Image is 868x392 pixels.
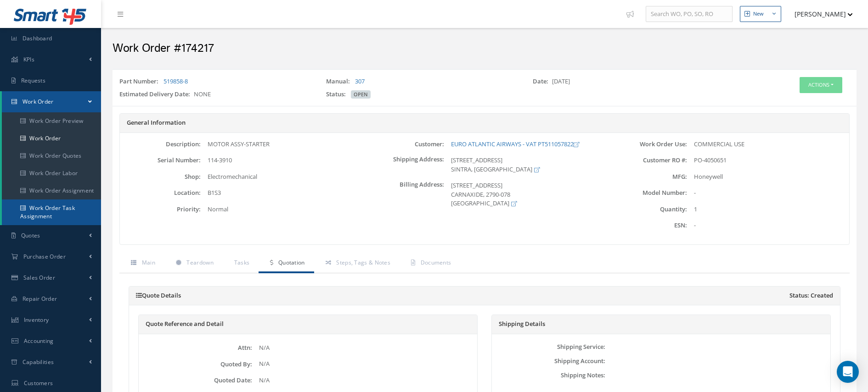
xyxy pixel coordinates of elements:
[252,359,475,369] div: N/A
[146,320,470,328] h5: Quote Reference and Detail
[278,259,305,266] span: Quotation
[201,172,363,182] div: Electromechanical
[21,232,40,239] span: Quotes
[252,343,475,353] div: N/A
[336,259,390,266] span: Steps, Tags & Notes
[451,140,579,148] a: EURO ATLANTIC AIRWAYS - VAT PT511057822
[363,141,444,148] label: Customer:
[223,254,259,273] a: Tasks
[444,156,606,174] div: [STREET_ADDRESS] SINTRA, [GEOGRAPHIC_DATA]
[164,254,223,273] a: Teardown
[687,205,849,214] div: 1
[208,156,232,164] span: 114-3910
[24,337,54,345] span: Accounting
[753,10,764,18] div: New
[494,372,605,379] label: Shipping Notes:
[606,173,687,180] label: MFG:
[400,254,460,273] a: Documents
[136,291,181,299] a: Quote Details
[326,77,354,86] label: Manual:
[127,119,842,127] h5: General Information
[23,98,54,105] span: Work Order
[142,259,155,266] span: Main
[499,320,823,328] h5: Shipping Details
[119,90,194,99] label: Estimated Delivery Date:
[23,295,57,303] span: Repair Order
[113,42,857,55] h2: Work Order #174217
[120,206,201,213] label: Priority:
[120,173,201,180] label: Shop:
[363,156,444,174] label: Shipping Address:
[120,157,201,164] label: Serial Number:
[201,140,363,149] div: MOTOR ASSY-STARTER
[141,377,252,384] label: Quoted Date:
[606,189,687,196] label: Model Number:
[120,141,201,148] label: Description:
[606,206,687,213] label: Quantity:
[2,199,101,225] a: Work Order Task Assignment
[120,189,201,196] label: Location:
[687,221,849,230] div: -
[141,361,252,368] label: Quoted By:
[837,361,859,383] div: Open Intercom Messenger
[21,77,45,84] span: Requests
[23,55,34,63] span: KPIs
[800,77,842,93] button: Actions
[252,376,475,385] div: N/A
[24,316,49,324] span: Inventory
[694,156,727,164] span: PO-4050651
[444,181,606,208] div: [STREET_ADDRESS] CARNAXIDE, 2790-078 [GEOGRAPHIC_DATA]
[740,6,781,22] button: New
[119,254,164,273] a: Main
[786,5,853,23] button: [PERSON_NAME]
[163,77,188,85] a: 519858-8
[201,188,363,198] div: B1S3
[2,130,101,147] a: Work Order
[533,77,552,86] label: Date:
[326,90,349,99] label: Status:
[606,141,687,148] label: Work Order Use:
[494,343,605,350] label: Shipping Service:
[494,358,605,364] label: Shipping Account:
[606,157,687,164] label: Customer RO #:
[119,77,162,86] label: Part Number:
[234,259,250,266] span: Tasks
[646,6,733,22] input: Search WO, PO, SO, RO
[314,254,400,273] a: Steps, Tags & Notes
[259,254,314,273] a: Quotation
[2,165,101,182] a: Work Order Labor
[23,34,52,42] span: Dashboard
[24,379,53,387] span: Customers
[687,172,849,182] div: Honeywell
[363,181,444,208] label: Billing Address:
[421,259,451,266] span: Documents
[23,253,66,260] span: Purchase Order
[186,259,213,266] span: Teardown
[606,222,687,229] label: ESN:
[687,188,849,198] div: -
[23,358,54,366] span: Capabilities
[526,77,733,90] div: [DATE]
[687,140,849,149] div: COMMERCIAL USE
[2,91,101,112] a: Work Order
[351,90,371,99] span: OPEN
[355,77,365,85] a: 307
[2,147,101,165] a: Work Order Quotes
[2,112,101,130] a: Work Order Preview
[23,274,55,282] span: Sales Order
[201,205,363,214] div: Normal
[789,292,833,299] span: Status: Created
[113,90,319,103] div: NONE
[141,344,252,351] label: Attn:
[2,182,101,199] a: Work Order Assignment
